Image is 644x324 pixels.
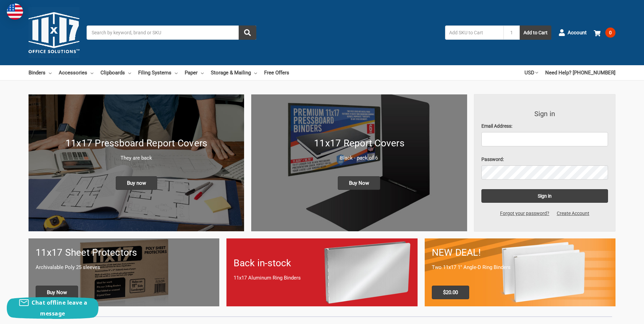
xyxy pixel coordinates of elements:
span: Buy now [116,176,157,190]
h1: NEW DEAL! [432,246,608,260]
p: They are back [36,154,237,162]
h1: Back in-stock [234,256,410,270]
img: New 11x17 Pressboard Binders [29,94,244,231]
a: Need Help? [PHONE_NUMBER] [545,65,615,80]
a: Create Account [553,210,593,217]
a: New 11x17 Pressboard Binders 11x17 Pressboard Report Covers They are back Buy now [29,94,244,231]
a: Free Offers [264,65,289,80]
a: Back in-stock 11x17 Aluminum Ring Binders [226,238,417,306]
h1: 11x17 Sheet Protectors [36,246,212,260]
input: Sign in [481,189,608,203]
a: Storage & Mailing [211,65,257,80]
a: 0 [594,24,615,41]
a: Paper [185,65,204,80]
a: Account [558,24,587,41]
input: Add SKU to Cart [445,25,503,40]
img: 11x17.com [29,7,79,58]
h3: Sign in [481,109,608,119]
span: Account [568,29,587,37]
p: Two 11x17 1" Angle-D Ring Binders [432,264,608,271]
button: Chat offline leave a message [7,297,98,319]
p: Archivalable Poly 25 sleeves [36,264,212,271]
span: 0 [605,28,615,38]
a: 11x17 sheet protectors 11x17 Sheet Protectors Archivalable Poly 25 sleeves Buy Now [29,238,219,306]
p: 11x17 Aluminum Ring Binders [234,274,410,282]
button: Add to Cart [520,25,551,40]
p: Black - pack of 6 [258,154,460,162]
a: 11x17 Report Covers 11x17 Report Covers Black - pack of 6 Buy Now [251,94,467,231]
a: Accessories [59,65,93,80]
span: $20.00 [432,286,469,299]
h1: 11x17 Report Covers [258,136,460,150]
label: Password: [481,156,608,163]
a: Clipboards [100,65,131,80]
a: Binders [29,65,52,80]
label: Email Address: [481,123,608,130]
span: Chat offline leave a message [32,299,87,317]
img: duty and tax information for United States [7,3,23,20]
img: 11x17 Report Covers [251,94,467,231]
a: Filing Systems [138,65,178,80]
a: Forgot your password? [496,210,553,217]
a: 11x17 Binder 2-pack only $20.00 NEW DEAL! Two 11x17 1" Angle-D Ring Binders $20.00 [425,238,615,306]
a: USD [525,65,538,80]
input: Search by keyword, brand or SKU [87,25,256,40]
span: Buy Now [36,286,78,299]
span: Buy Now [338,176,380,190]
h1: 11x17 Pressboard Report Covers [36,136,237,150]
